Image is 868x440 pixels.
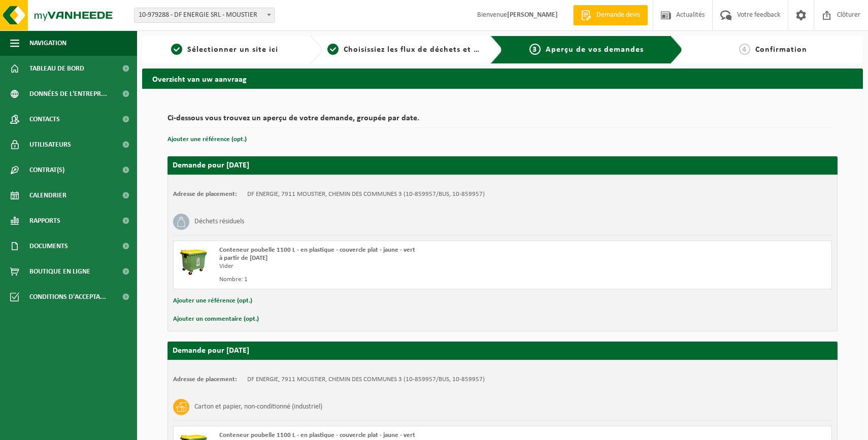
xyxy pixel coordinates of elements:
[573,5,648,25] a: Demande devis
[142,69,863,88] h2: Overzicht van uw aanvraag
[327,44,339,55] span: 2
[173,191,237,197] strong: Adresse de placement:
[247,376,485,384] td: DF ENERGIE, 7911 MOUSTIER, CHEMIN DES COMMUNES 3 (10-859957/BUS, 10-859957)
[344,46,513,54] span: Choisissiez les flux de déchets et récipients
[135,8,274,22] span: 10-979288 - DF ENERGIE SRL - MOUSTIER
[194,214,244,230] h3: Déchets résiduels
[29,81,107,107] span: Données de l'entrepr...
[755,46,807,54] span: Confirmation
[219,276,543,284] div: Nombre: 1
[171,44,182,55] span: 1
[147,44,302,56] a: 1Sélectionner un site ici
[29,233,68,259] span: Documents
[219,255,268,261] strong: à partir de [DATE]
[29,208,60,233] span: Rapports
[173,376,237,383] strong: Adresse de placement:
[219,262,543,270] div: Vider
[29,284,106,310] span: Conditions d'accepta...
[173,347,249,355] strong: Demande pour [DATE]
[168,114,838,128] h2: Ci-dessous vous trouvez un aperçu de votre demande, groupée par date.
[134,8,275,23] span: 10-979288 - DF ENERGIE SRL - MOUSTIER
[327,44,482,56] a: 2Choisissiez les flux de déchets et récipients
[29,107,60,132] span: Contacts
[594,10,643,20] span: Demande devis
[29,30,66,56] span: Navigation
[739,44,750,55] span: 4
[546,46,644,54] span: Aperçu de vos demandes
[173,294,252,308] button: Ajouter une référence (opt.)
[529,44,541,55] span: 3
[173,161,249,170] strong: Demande pour [DATE]
[194,399,322,415] h3: Carton et papier, non-conditionné (industriel)
[173,313,259,326] button: Ajouter un commentaire (opt.)
[187,46,278,54] span: Sélectionner un site ici
[219,432,415,438] span: Conteneur poubelle 1100 L - en plastique - couvercle plat - jaune - vert
[219,247,415,253] span: Conteneur poubelle 1100 L - en plastique - couvercle plat - jaune - vert
[168,133,247,146] button: Ajouter une référence (opt.)
[29,56,84,81] span: Tableau de bord
[29,183,66,208] span: Calendrier
[29,259,90,284] span: Boutique en ligne
[179,246,209,277] img: WB-1100-HPE-GN-50.png
[29,157,64,183] span: Contrat(s)
[507,11,558,19] strong: [PERSON_NAME]
[247,190,485,198] td: DF ENERGIE, 7911 MOUSTIER, CHEMIN DES COMMUNES 3 (10-859957/BUS, 10-859957)
[29,132,71,157] span: Utilisateurs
